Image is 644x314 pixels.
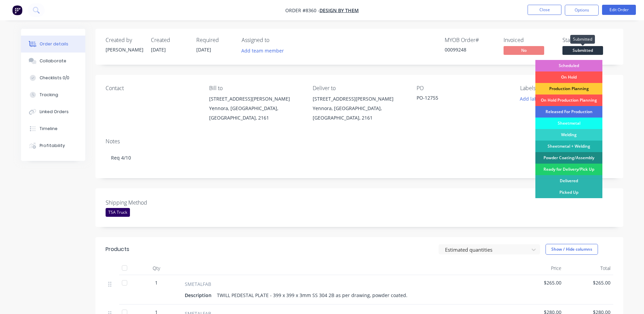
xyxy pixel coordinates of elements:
div: Qty [136,261,177,275]
div: [STREET_ADDRESS][PERSON_NAME]Yennora, [GEOGRAPHIC_DATA], [GEOGRAPHIC_DATA], 2161 [209,94,302,123]
div: Req 4/10 [106,147,613,168]
div: Bill to [209,85,302,91]
div: Invoiced [504,37,554,43]
div: Sheetmetal + Welding [535,141,602,152]
div: Contact [106,85,198,91]
a: Design By Them [319,7,359,14]
div: Labels [520,85,613,91]
div: Checklists 0/0 [40,75,69,81]
div: Profitability [40,143,65,149]
div: Timeline [40,126,58,132]
button: Show / Hide columns [546,244,598,255]
div: [PERSON_NAME] [106,46,143,53]
div: Total [564,261,613,275]
div: Required [196,37,234,43]
div: Order details [40,41,68,47]
div: On Hold [535,71,602,83]
div: PO [417,85,509,91]
button: Checklists 0/0 [21,69,85,86]
div: Deliver to [313,85,405,91]
button: Add labels [516,94,548,103]
div: Released For Production [535,106,602,118]
div: Powder Coating/Assembly [535,152,602,164]
div: Welding [535,129,602,141]
img: Factory [12,5,22,15]
div: Assigned to [242,37,309,43]
div: On Hold Production Planning [535,95,602,106]
span: SMETALFAB [185,280,211,288]
span: $265.00 [518,279,561,286]
div: Delivered [535,175,602,187]
div: Submitted [570,35,595,44]
div: Price [515,261,564,275]
div: Created by [106,37,143,43]
div: Products [106,245,129,253]
div: Ready for Delivery/Pick Up [535,164,602,175]
div: TWILL PEDESTAL PLATE - 399 x 399 x 3mm SS 304 2B as per drawing, powder coated. [214,290,410,300]
span: Order #8360 - [285,7,319,14]
div: Status [562,37,613,43]
div: Description [185,290,214,300]
div: 00099248 [445,46,495,53]
button: Timeline [21,120,85,137]
button: Linked Orders [21,103,85,120]
div: Yennora, [GEOGRAPHIC_DATA], [GEOGRAPHIC_DATA], 2161 [209,104,302,123]
button: Add team member [238,46,287,55]
button: Order details [21,36,85,53]
button: Close [528,5,561,15]
div: TSA Truck [106,208,130,217]
div: Created [151,37,188,43]
button: Tracking [21,86,85,103]
span: $265.00 [567,279,610,286]
div: MYOB Order # [445,37,495,43]
span: [DATE] [196,46,211,53]
div: Scheduled [535,60,602,71]
span: Submitted [562,46,603,55]
div: Production Planning [535,83,602,95]
button: Edit Order [602,5,636,15]
span: No [504,46,544,55]
button: Add team member [242,46,288,55]
button: Submitted [562,46,603,56]
div: Sheetmetal [535,118,602,129]
div: [STREET_ADDRESS][PERSON_NAME] [313,94,405,104]
label: Shipping Method [106,198,190,207]
button: Options [565,5,599,16]
div: Yennora, [GEOGRAPHIC_DATA], [GEOGRAPHIC_DATA], 2161 [313,104,405,123]
div: PO-12755 [417,94,501,104]
div: [STREET_ADDRESS][PERSON_NAME]Yennora, [GEOGRAPHIC_DATA], [GEOGRAPHIC_DATA], 2161 [313,94,405,123]
div: Picked Up [535,187,602,198]
button: Profitability [21,137,85,154]
div: Linked Orders [40,109,69,115]
span: 1 [155,279,158,286]
div: Collaborate [40,58,66,64]
div: Notes [106,138,613,145]
span: [DATE] [151,46,166,53]
button: Collaborate [21,53,85,69]
div: Tracking [40,92,58,98]
div: [STREET_ADDRESS][PERSON_NAME] [209,94,302,104]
